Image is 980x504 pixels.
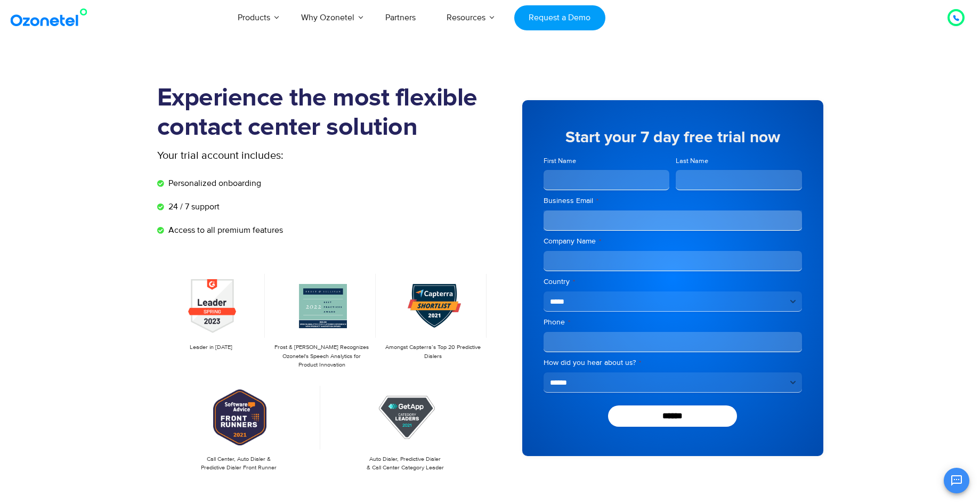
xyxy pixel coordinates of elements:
[157,84,490,142] h1: Experience the most flexible contact center solution
[544,129,802,145] h5: Start your 7 day free trial now
[166,177,261,190] span: Personalized onboarding
[544,196,802,206] label: Business Email
[544,277,802,287] label: Country
[163,343,260,352] p: Leader in [DATE]
[163,455,315,473] p: Call Center, Auto Dialer & Predictive Dialer Front Runner
[944,468,969,493] button: Open chat
[384,343,481,361] p: Amongst Capterra’s Top 20 Predictive Dialers
[514,5,605,30] a: Request a Demo
[544,317,802,328] label: Phone
[166,224,283,237] span: Access to all premium features
[676,156,802,166] label: Last Name
[329,455,482,473] p: Auto Dialer, Predictive Dialer & Call Center Category Leader
[544,357,802,368] label: How did you hear about us?
[544,156,670,166] label: First Name
[166,200,220,213] span: 24 / 7 support
[273,343,370,370] p: Frost & [PERSON_NAME] Recognizes Ozonetel's Speech Analytics for Product Innovation
[157,148,410,164] p: Your trial account includes:
[544,236,802,247] label: Company Name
